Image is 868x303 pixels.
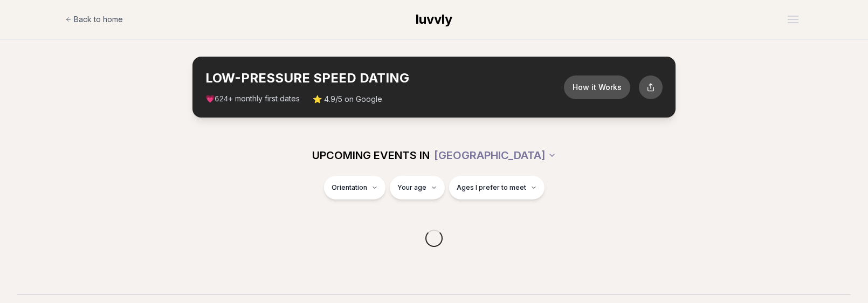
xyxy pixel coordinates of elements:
[783,11,803,27] button: Open menu
[434,143,556,167] button: [GEOGRAPHIC_DATA]
[65,9,123,30] a: Back to home
[205,93,300,105] span: 💗 + monthly first dates
[324,176,385,199] button: Orientation
[312,148,430,163] span: UPCOMING EVENTS IN
[397,183,426,192] span: Your age
[74,14,123,25] span: Back to home
[564,75,630,99] button: How it Works
[313,94,382,105] span: ⭐ 4.9/5 on Google
[449,176,545,199] button: Ages I prefer to meet
[215,95,228,104] span: 624
[416,11,452,27] span: luvvly
[390,176,445,199] button: Your age
[332,183,367,192] span: Orientation
[457,183,526,192] span: Ages I prefer to meet
[416,11,452,28] a: luvvly
[205,70,564,87] h2: LOW-PRESSURE SPEED DATING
